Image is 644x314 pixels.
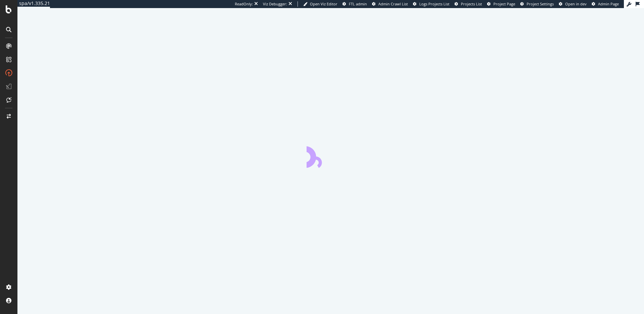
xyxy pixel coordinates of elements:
[378,1,408,6] span: Admin Crawl List
[303,1,337,7] a: Open Viz Editor
[493,1,515,6] span: Project Page
[527,1,554,6] span: Project Settings
[310,1,337,6] span: Open Viz Editor
[598,1,619,6] span: Admin Page
[372,1,408,7] a: Admin Crawl List
[461,1,482,6] span: Projects List
[520,1,554,7] a: Project Settings
[263,1,287,7] div: Viz Debugger:
[559,1,587,7] a: Open in dev
[592,1,619,7] a: Admin Page
[342,1,367,7] a: FTL admin
[413,1,449,7] a: Logs Projects List
[454,1,482,7] a: Projects List
[419,1,449,6] span: Logs Projects List
[235,1,253,7] div: ReadOnly:
[565,1,587,6] span: Open in dev
[487,1,515,7] a: Project Page
[349,1,367,6] span: FTL admin
[307,144,355,168] div: animation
